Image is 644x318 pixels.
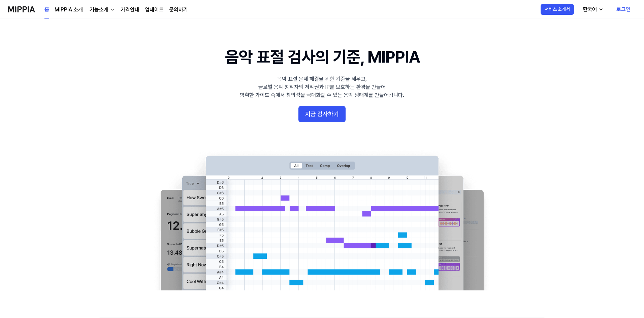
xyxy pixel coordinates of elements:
[145,6,164,14] a: 업데이트
[121,6,139,14] a: 가격안내
[581,5,598,13] div: 한국어
[44,0,49,19] a: 홈
[225,46,419,68] h1: 음악 표절 검사의 기준, MIPPIA
[298,106,346,122] button: 지금 검사하기
[88,6,115,14] button: 기능소개
[240,75,404,99] div: 음악 표절 문제 해결을 위한 기준을 세우고, 글로벌 음악 창작자의 저작권과 IP를 보호하는 환경을 만들어 명확한 가이드 속에서 창의성을 극대화할 수 있는 음악 생태계를 만들어...
[169,6,188,14] a: 문의하기
[88,6,110,14] div: 기능소개
[147,149,497,290] img: main Image
[577,3,608,16] button: 한국어
[541,4,574,15] button: 서비스 소개서
[55,6,83,14] a: MIPPIA 소개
